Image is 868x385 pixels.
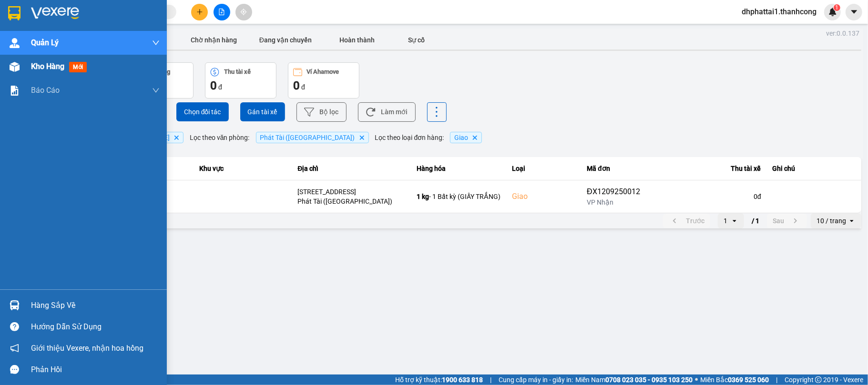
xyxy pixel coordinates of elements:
[358,102,416,122] button: Làm mới
[31,342,143,354] span: Giới thiệu Vexere, nhận hoa hồng
[454,134,468,141] span: Giao
[174,135,179,140] svg: Delete
[292,157,411,180] th: Địa chỉ
[700,375,769,385] span: Miền Bắc
[235,4,252,20] button: aim
[10,300,20,310] img: warehouse-icon
[417,193,429,200] span: 1 kg
[850,8,858,16] span: caret-down
[375,132,444,143] span: Lọc theo loại đơn hàng :
[846,4,862,20] button: caret-down
[10,322,19,331] span: question-circle
[731,217,738,225] svg: open
[69,62,87,72] span: mới
[190,132,250,143] span: Lọc theo văn phòng :
[152,87,160,94] span: down
[191,4,208,20] button: plus
[31,363,160,377] div: Phản hồi
[31,320,160,334] div: Hướng dẫn sử dụng
[658,192,761,201] div: 0 đ
[506,157,581,180] th: Loại
[210,78,271,93] div: đ
[256,132,369,143] span: Phát Tài (Quận 5), close by backspace
[10,86,20,96] img: solution-icon
[152,39,160,47] span: down
[250,30,321,49] button: Đang vận chuyển
[395,375,483,385] span: Hỗ trợ kỹ thuật:
[658,163,761,174] div: Thu tài xế
[663,214,710,228] button: previous page. current page 1 / 1
[214,4,230,20] button: file-add
[575,375,693,385] span: Miền Nam
[767,214,807,228] button: next page. current page 1 / 1
[848,217,856,225] svg: open
[293,78,354,93] div: đ
[490,375,491,385] span: |
[31,37,59,49] span: Quản Lý
[10,62,20,72] img: warehouse-icon
[184,107,221,117] span: Chọn đối tác
[442,376,483,384] strong: 1900 633 818
[248,107,277,117] span: Gán tài xế
[10,38,20,48] img: warehouse-icon
[499,375,573,385] span: Cung cấp máy in - giấy in:
[587,197,647,207] div: VP Nhận
[297,197,405,206] div: Phát Tài ([GEOGRAPHIC_DATA])
[194,157,292,180] th: Khu vực
[176,102,229,121] button: Chọn đối tác
[288,62,359,99] button: Ví Ahamove0 đ
[728,376,769,384] strong: 0369 525 060
[10,365,19,374] span: message
[450,132,482,143] span: Giao, close by backspace
[847,216,848,226] input: Selected 10 / trang.
[205,62,276,99] button: Thu tài xế0 đ
[393,30,440,49] button: Sự cố
[605,376,693,384] strong: 0708 023 035 - 0935 103 250
[31,84,60,96] span: Báo cáo
[767,157,861,180] th: Ghi chú
[218,9,225,15] span: file-add
[359,135,365,140] svg: Delete
[587,186,647,197] div: ĐX1209250012
[734,6,824,18] span: dhphattai1.thanhcong
[835,4,838,11] span: 1
[472,135,478,140] svg: Delete
[321,30,393,49] button: Hoàn thành
[581,157,653,180] th: Mã đơn
[307,69,339,75] div: Ví Ahamove
[196,9,203,15] span: plus
[815,376,822,383] span: copyright
[834,4,840,11] sup: 1
[695,378,698,382] span: ⚪️
[297,187,405,197] div: [STREET_ADDRESS]
[296,102,347,122] button: Bộ lọc
[210,79,217,92] span: 0
[826,29,859,38] div: ver: 0.0.137
[240,102,285,121] button: Gán tài xế
[752,215,759,227] span: / 1
[724,216,727,226] div: 1
[260,134,355,141] span: Phát Tài (Quận 5)
[31,298,160,313] div: Hàng sắp về
[240,9,247,15] span: aim
[817,216,846,226] div: 10 / trang
[776,375,777,385] span: |
[417,192,500,201] div: - 1 Bất kỳ (GIẤY TRẮNG)
[10,344,19,353] span: notification
[293,79,300,92] span: 0
[224,69,251,75] div: Thu tài xế
[828,8,837,16] img: icon-new-feature
[512,191,575,202] div: Giao
[178,30,250,49] button: Chờ nhận hàng
[8,6,20,20] img: logo-vxr
[31,62,64,71] span: Kho hàng
[411,157,506,180] th: Hàng hóa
